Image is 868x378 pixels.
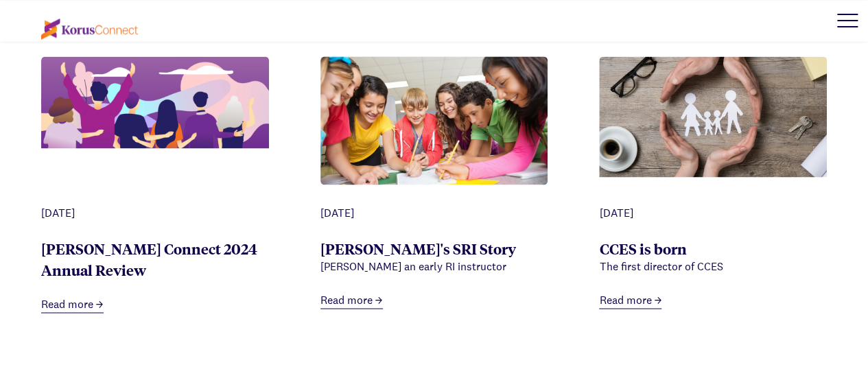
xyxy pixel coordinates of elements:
a: [PERSON_NAME] Connect 2024 Annual Review [41,239,257,279]
div: The first director of CCES [599,259,827,275]
a: Read more [320,292,383,309]
div: [DATE] [599,205,827,222]
img: 4b64830a-e0be-48d4-b1fb-c496ff45a80f_Child%2B7.png [320,56,548,185]
img: korus-connect%2Fc5177985-88d5-491d-9cd7-4a1febad1357_logo.svg [41,19,138,39]
a: Read more [41,296,104,313]
div: [DATE] [320,205,548,222]
div: [DATE] [41,205,269,222]
a: Read more [599,292,661,309]
div: [PERSON_NAME] an early RI instructor [320,259,548,275]
a: CCES is born [599,239,686,258]
img: 1fdc8b3b-5ceb-4b61-ac2a-284827e13973_our%2Bpromise.png [599,56,827,177]
img: aC7AnydWJ-7kSa9R_EOFYdonationpagebanner.png [41,56,269,148]
a: [PERSON_NAME]'s SRI Story [320,239,516,258]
